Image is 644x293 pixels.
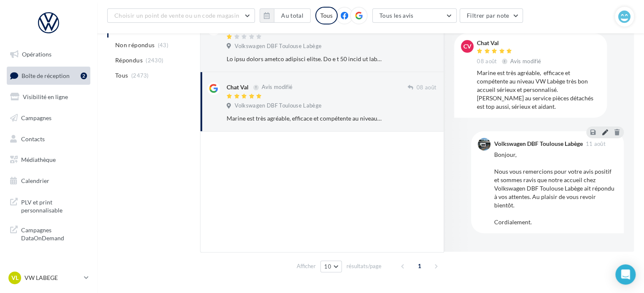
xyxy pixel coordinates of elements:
[5,221,92,246] a: Campagnes DataOnDemand
[227,83,249,91] div: Chat Val
[23,93,68,100] span: Visibilité en ligne
[5,109,92,127] a: Campagnes
[158,42,168,48] span: (43)
[5,193,92,218] a: PLV et print personnalisable
[260,8,311,23] button: Au total
[21,196,87,215] span: PLV et print personnalisable
[5,151,92,169] a: Médiathèque
[146,57,163,64] span: (2430)
[81,73,87,79] div: 2
[494,151,617,226] div: Bonjour, Nous vous remercions pour votre avis positif et sommes ravis que notre accueil chez Volk...
[21,156,56,163] span: Médiathèque
[417,84,436,91] span: 08 août
[510,58,541,65] span: Avis modifié
[114,12,239,19] span: Choisir un point de vente ou un code magasin
[315,7,338,24] div: Tous
[21,177,49,184] span: Calendrier
[297,262,316,270] span: Afficher
[21,224,87,242] span: Campagnes DataOnDemand
[11,274,19,282] span: VL
[22,72,70,79] span: Boîte de réception
[585,141,605,147] span: 11 août
[131,72,149,79] span: (2473)
[460,8,523,23] button: Filtrer par note
[7,270,90,286] a: VL VW LABEGE
[413,259,426,273] span: 1
[346,262,382,270] span: résultats/page
[324,263,331,270] span: 10
[5,130,92,148] a: Contacts
[5,46,92,63] a: Opérations
[463,42,471,51] span: CV
[615,264,636,285] div: Open Intercom Messenger
[235,43,322,50] span: Volkswagen DBF Toulouse Labège
[477,69,600,111] div: Marine est très agréable, efficace et compétente au niveau VW Labège très bon accueil sérieux et ...
[227,55,382,63] div: Lo ipsu dolors ametco adipisci elitse. Do e t 50 incid ut labor etdol m'aliquaeni ad min veniamqu...
[21,135,45,142] span: Contacts
[262,84,292,91] span: Avis modifié
[379,12,414,19] span: Tous les avis
[115,71,128,80] span: Tous
[5,67,92,85] a: Boîte de réception2
[107,8,255,23] button: Choisir un point de vente ou un code magasin
[477,40,543,46] div: Chat Val
[494,141,582,147] div: Volkswagen DBF Toulouse Labège
[5,88,92,106] a: Visibilité en ligne
[274,8,311,23] button: Au total
[227,114,382,123] div: Marine est très agréable, efficace et compétente au niveau VW Labège très bon accueil sérieux et ...
[115,41,154,49] span: Non répondus
[477,58,497,65] span: 08 août
[235,102,322,110] span: Volkswagen DBF Toulouse Labège
[5,172,92,190] a: Calendrier
[320,261,342,272] button: 10
[372,8,457,23] button: Tous les avis
[24,274,81,282] p: VW LABEGE
[22,51,51,58] span: Opérations
[115,56,143,65] span: Répondus
[21,114,51,121] span: Campagnes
